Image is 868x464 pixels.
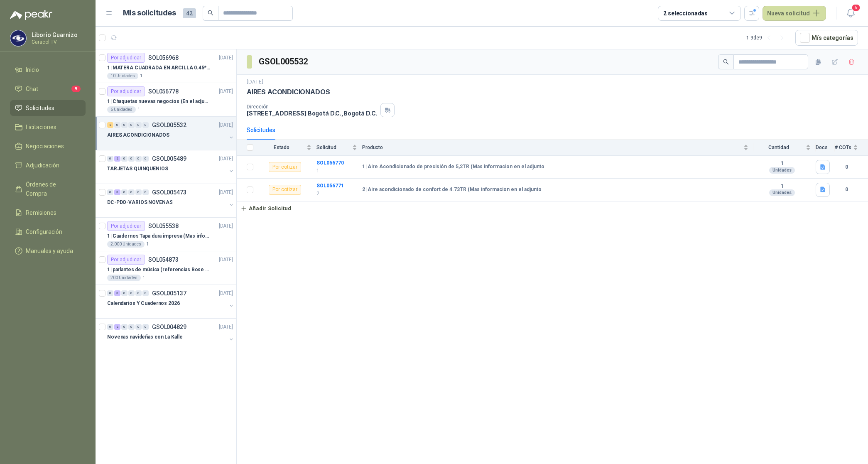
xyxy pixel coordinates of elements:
button: 5 [843,6,858,21]
span: Inicio [26,65,39,74]
div: Unidades [769,189,795,196]
div: 0 [128,156,135,162]
div: 0 [121,156,128,162]
button: Nueva solicitud [763,6,826,21]
p: [DATE] [219,121,233,129]
div: 2 seleccionadas [663,9,708,18]
p: GSOL005532 [152,122,186,128]
a: 2 0 0 0 0 0 GSOL005532[DATE] AIRES ACONDICIONADOS [107,120,235,147]
span: Negociaciones [26,142,64,151]
div: 0 [142,122,149,128]
span: Adjudicación [26,161,59,170]
div: 0 [107,189,113,195]
a: Por adjudicarSOL056778[DATE] 1 |Chaquetas nuevas negocios (En el adjunto mas informacion)6 Unidades1 [96,83,236,117]
h1: Mis solicitudes [123,7,176,19]
span: Chat [26,84,38,93]
div: 0 [114,122,120,128]
th: Docs [816,140,835,156]
b: 1 [753,183,811,190]
img: Company Logo [10,30,26,46]
div: 0 [128,290,135,296]
p: TARJETAS QUINQUENIOS [107,165,168,173]
th: Estado [258,140,316,156]
span: 42 [183,8,196,18]
th: Cantidad [753,140,816,156]
div: 0 [121,290,128,296]
div: 0 [128,189,135,195]
p: [DATE] [247,78,263,86]
div: 0 [135,122,142,128]
p: Caracol TV [32,39,83,44]
div: 0 [135,324,142,330]
p: 1 [137,106,140,113]
p: 1 [146,241,149,248]
span: Producto [362,145,742,150]
a: Por adjudicarSOL056968[DATE] 1 |MATERA CUADRADA EN ARCILLA 0.45*0.45*0.4010 Unidades1 [96,49,236,83]
p: [DATE] [219,256,233,264]
p: 1 | parlantes de música (referencias Bose o Alexa) CON MARCACION 1 LOGO (Mas datos en el adjunto) [107,266,211,274]
div: 0 [121,122,128,128]
p: SOL054873 [148,257,179,263]
div: 0 [128,324,135,330]
p: [DATE] [219,323,233,331]
div: 2.000 Unidades [107,241,145,248]
p: Calendarios Y Cuadernos 2026 [107,300,180,307]
a: Licitaciones [10,119,86,135]
div: 0 [107,156,113,162]
div: 0 [135,290,142,296]
span: Estado [258,145,305,150]
p: [DATE] [219,54,233,62]
p: [DATE] [219,290,233,297]
a: Configuración [10,224,86,240]
a: Chat9 [10,81,86,97]
span: Solicitudes [26,103,54,113]
p: [DATE] [219,189,233,196]
span: search [723,59,729,65]
a: SOL056771 [316,183,344,189]
p: [DATE] [219,155,233,163]
p: SOL056968 [148,55,179,61]
a: 0 3 0 0 0 0 GSOL005137[DATE] Calendarios Y Cuadernos 2026 [107,288,235,315]
b: 1 [753,160,811,167]
a: SOL056770 [316,160,344,166]
p: GSOL005489 [152,156,186,162]
span: Remisiones [26,208,56,217]
p: GSOL004829 [152,324,186,330]
a: Por adjudicarSOL055538[DATE] 1 |Cuadernos Tapa dura impresa (Mas informacion en el adjunto)2.000 ... [96,218,236,251]
div: 3 [114,189,120,195]
div: Por cotizar [269,185,301,195]
th: # COTs [835,140,868,156]
p: Liborio Guarnizo [32,32,83,38]
span: 9 [71,86,81,92]
div: 200 Unidades [107,275,141,281]
div: Por adjudicar [107,53,145,63]
span: Manuales y ayuda [26,246,73,255]
div: 2 [114,324,120,330]
p: DC-PDO-VARIOS NOVENAS [107,199,172,206]
span: Configuración [26,227,62,236]
div: Por cotizar [269,162,301,172]
div: 10 Unidades [107,73,138,79]
th: Solicitud [316,140,362,156]
span: Órdenes de Compra [26,180,78,198]
a: Solicitudes [10,100,86,116]
p: SOL055538 [148,223,179,229]
div: 3 [114,290,120,296]
p: [STREET_ADDRESS] Bogotá D.C. , Bogotá D.C. [247,110,377,117]
b: 0 [835,186,858,194]
span: Licitaciones [26,123,56,132]
b: 2 | Aire acondicionado de confort de 4.73TR (Mas informacion en el adjunto [362,187,542,193]
p: Dirección [247,104,377,110]
p: 1 [142,275,145,281]
a: Inicio [10,62,86,78]
span: search [208,10,213,16]
span: # COTs [835,145,851,150]
div: 0 [121,189,128,195]
span: Cantidad [753,145,804,150]
div: 0 [142,324,149,330]
div: Por adjudicar [107,221,145,231]
p: 1 | Chaquetas nuevas negocios (En el adjunto mas informacion) [107,98,211,106]
div: 0 [142,156,149,162]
